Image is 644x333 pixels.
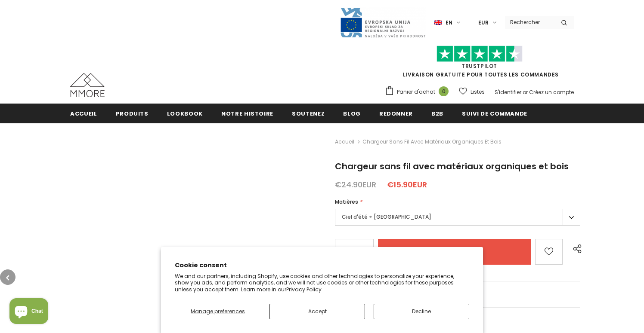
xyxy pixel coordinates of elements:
[431,104,443,123] a: B2B
[175,304,261,319] button: Manage preferences
[387,179,427,190] span: €15.90EUR
[167,104,203,123] a: Lookbook
[505,16,554,28] input: Search Site
[495,89,521,96] a: S'identifier
[70,73,105,97] img: Cas MMORE
[340,7,426,38] img: Javni Razpis
[335,137,354,147] a: Accueil
[70,104,97,123] a: Accueil
[167,110,203,118] span: Lookbook
[221,110,273,118] span: Notre histoire
[378,239,531,265] input: Add to cart
[374,304,469,319] button: Decline
[343,110,361,118] span: Blog
[335,209,580,226] label: Ciel d'été + [GEOGRAPHIC_DATA]
[471,88,485,96] span: Listes
[116,104,149,123] a: Produits
[437,46,523,62] img: Faites confiance aux étoiles pilotes
[116,110,149,118] span: Produits
[459,84,485,99] a: Listes
[529,89,574,96] a: Créez un compte
[292,104,325,123] a: soutenez
[434,19,442,26] img: i-lang-1.png
[385,49,574,78] span: LIVRAISON GRATUITE POUR TOUTES LES COMMANDES
[523,89,528,96] span: or
[343,104,361,123] a: Blog
[379,104,413,123] a: Redonner
[439,86,449,96] span: 0
[335,198,358,205] span: Matières
[191,308,245,315] span: Manage preferences
[462,104,527,123] a: Suivi de commande
[335,179,376,190] span: €24.90EUR
[7,298,51,326] inbox-online-store-chat: Shopify online store chat
[175,273,469,293] p: We and our partners, including Shopify, use cookies and other technologies to personalize your ex...
[221,104,273,123] a: Notre histoire
[446,18,452,27] span: en
[269,304,365,319] button: Accept
[175,261,469,270] h2: Cookie consent
[462,110,527,118] span: Suivi de commande
[362,137,502,147] span: Chargeur sans fil avec matériaux organiques et bois
[385,86,453,98] a: Panier d'achat 0
[397,88,435,96] span: Panier d'achat
[478,18,489,27] span: EUR
[431,110,443,118] span: B2B
[461,62,497,70] a: TrustPilot
[379,110,413,118] span: Redonner
[292,110,325,118] span: soutenez
[286,286,322,293] a: Privacy Policy
[340,18,426,26] a: Javni Razpis
[70,110,97,118] span: Accueil
[335,160,569,172] span: Chargeur sans fil avec matériaux organiques et bois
